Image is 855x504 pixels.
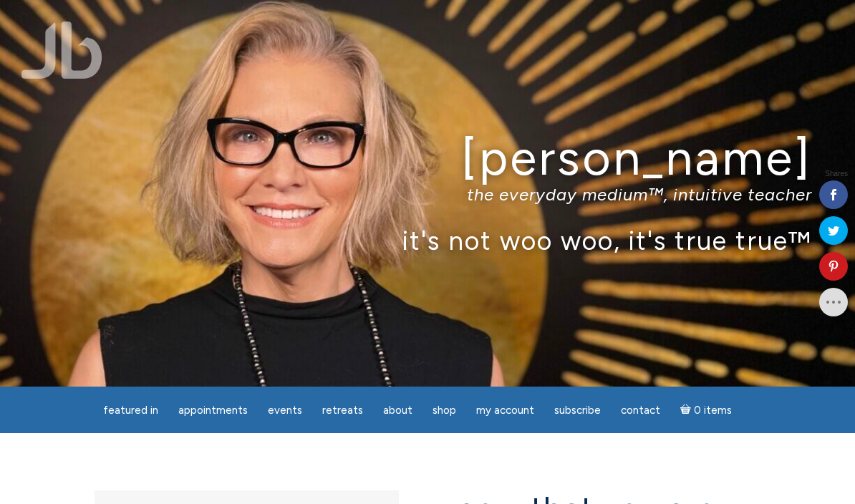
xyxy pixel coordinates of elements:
[43,225,813,256] p: it's not woo woo, it's true true™
[476,404,534,417] span: My Account
[468,397,543,425] a: My Account
[95,397,167,425] a: featured in
[178,404,248,417] span: Appointments
[268,404,302,417] span: Events
[825,170,848,178] span: Shares
[170,397,256,425] a: Appointments
[383,404,412,417] span: About
[21,21,102,79] img: Jamie Butler. The Everyday Medium
[314,397,372,425] a: Retreats
[43,184,813,205] p: the everyday medium™, intuitive teacher
[424,397,465,425] a: Shop
[554,404,601,417] span: Subscribe
[672,395,740,425] a: Cart0 items
[103,404,158,417] span: featured in
[322,404,363,417] span: Retreats
[694,405,732,416] span: 0 items
[621,404,660,417] span: Contact
[612,397,669,425] a: Contact
[546,397,609,425] a: Subscribe
[680,404,694,417] i: Cart
[43,131,813,185] h1: [PERSON_NAME]
[375,397,421,425] a: About
[433,404,456,417] span: Shop
[259,397,311,425] a: Events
